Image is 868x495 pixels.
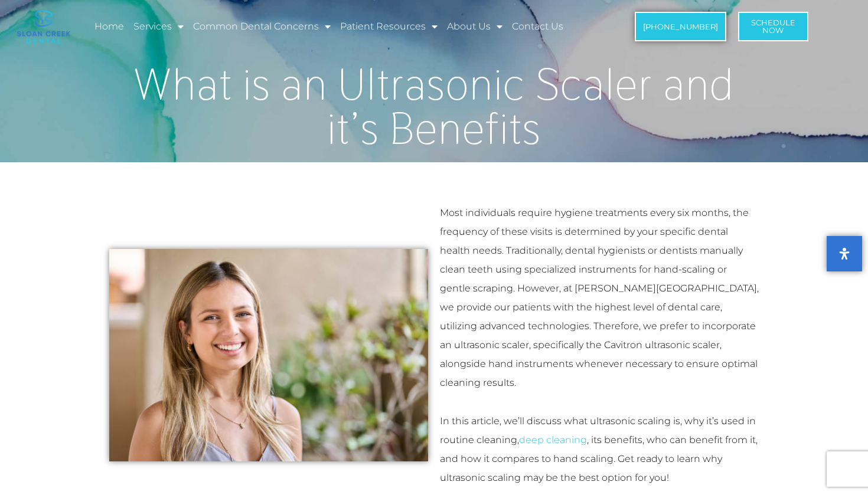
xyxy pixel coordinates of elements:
[738,12,808,41] a: ScheduleNow
[827,236,862,271] button: Open Accessibility Panel
[519,434,587,445] a: deep cleaning
[17,10,70,43] img: logo
[191,13,332,40] a: Common Dental Concerns
[440,412,759,487] p: In this article, we’ll discuss what ultrasonic scaling is, why it’s used in routine cleaning, , i...
[93,13,126,40] a: Home
[510,13,565,40] a: Contact Us
[338,13,439,40] a: Patient Resources
[751,19,795,34] span: Schedule Now
[103,62,765,150] h1: What is an Ultrasonic Scaler and it’s Benefits
[445,13,504,40] a: About Us
[93,13,596,40] nav: Menu
[440,204,759,392] p: Most individuals require hygiene treatments every six months, the frequency of these visits is de...
[643,23,718,31] span: [PHONE_NUMBER]
[635,12,726,41] a: [PHONE_NUMBER]
[132,13,185,40] a: Services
